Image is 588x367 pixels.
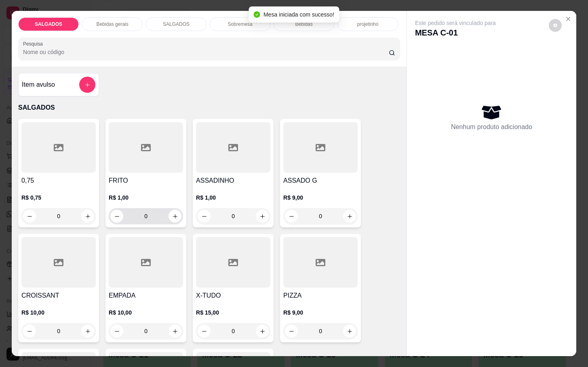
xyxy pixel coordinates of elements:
[35,21,62,27] p: SALGADOS
[343,210,356,223] button: increase-product-quantity
[109,176,183,186] h4: FRITO
[285,210,298,223] button: decrease-product-quantity
[109,194,183,202] p: R$ 1,00
[451,122,532,132] p: Nenhum produto adicionado
[198,210,211,223] button: decrease-product-quantity
[196,309,270,317] p: R$ 15,00
[109,309,183,317] p: R$ 10,00
[23,40,46,47] label: Pesquisa
[96,21,128,27] p: Bebidas gerais
[21,291,96,300] h4: CROISSANT
[295,21,312,27] p: Bebidas
[254,11,260,18] span: check-circle
[109,291,183,300] h4: EMPADA
[169,325,181,338] button: increase-product-quantity
[415,19,496,27] p: Este pedido será vinculado para
[21,176,96,186] h4: 0,75
[415,27,496,38] p: MESA C-01
[23,210,36,223] button: decrease-product-quantity
[256,210,269,223] button: increase-product-quantity
[283,194,358,202] p: R$ 9,00
[256,325,269,338] button: increase-product-quantity
[263,11,334,18] span: Mesa iniciada com sucesso!
[196,291,270,300] h4: X-TUDO
[357,21,379,27] p: projetinho
[169,210,181,223] button: increase-product-quantity
[562,13,575,25] button: Close
[18,103,400,113] p: SALGADOS
[196,176,270,186] h4: ASSADINHO
[283,176,358,186] h4: ASSADO G
[110,325,123,338] button: decrease-product-quantity
[285,325,298,338] button: decrease-product-quantity
[81,325,94,338] button: increase-product-quantity
[23,48,389,56] input: Pesquisa
[283,291,358,300] h4: PIZZA
[198,325,211,338] button: decrease-product-quantity
[110,210,123,223] button: decrease-product-quantity
[343,325,356,338] button: increase-product-quantity
[196,194,270,202] p: R$ 1,00
[163,21,190,27] p: SALGADOS
[549,19,562,32] button: decrease-product-quantity
[228,21,252,27] p: Sobremesa
[79,77,95,93] button: add-separate-item
[21,309,96,317] p: R$ 10,00
[21,194,96,202] p: R$ 0,75
[23,325,36,338] button: decrease-product-quantity
[22,80,55,90] h4: Item avulso
[81,210,94,223] button: increase-product-quantity
[283,309,358,317] p: R$ 9,00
